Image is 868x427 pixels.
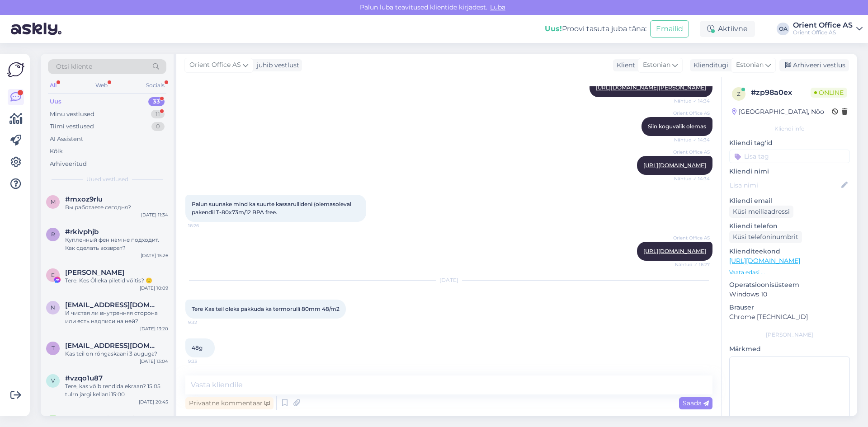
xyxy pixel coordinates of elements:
[185,276,712,284] div: [DATE]
[729,280,850,290] p: Operatsioonisüsteem
[51,377,55,384] span: v
[65,228,99,236] span: #rkivphjb
[65,277,168,285] div: Tere. Kes Õlleka piletid võitis? 🙂
[650,20,689,38] button: Emailid
[729,312,850,322] p: Chrome [TECHNICAL_ID]
[86,175,128,183] span: Uued vestlused
[148,97,165,106] div: 33
[736,60,764,70] span: Estonian
[52,345,55,352] span: t
[185,397,274,409] div: Privaatne kommentaar
[151,122,165,131] div: 0
[683,399,709,407] span: Saada
[50,147,63,156] div: Kõik
[690,61,728,70] div: Klienditugi
[729,138,850,148] p: Kliendi tag'id
[151,110,165,119] div: 11
[673,149,710,155] span: Orient Office AS
[140,285,168,291] div: [DATE] 10:09
[65,195,103,203] span: #mxoz9rlu
[729,231,802,243] div: Küsi telefoninumbrit
[65,203,168,211] div: Вы работаете сегодня?
[139,399,168,405] div: [DATE] 20:45
[144,80,166,91] div: Socials
[50,97,61,106] div: Uus
[811,88,847,98] span: Online
[643,162,706,169] a: [URL][DOMAIN_NAME]
[487,3,508,11] span: Luba
[51,231,55,238] span: r
[729,150,850,163] input: Lisa tag
[48,80,58,91] div: All
[50,110,94,119] div: Minu vestlused
[648,123,706,130] span: Siin koguvalik olemas
[729,257,800,265] a: [URL][DOMAIN_NAME]
[777,23,789,35] div: OA
[192,344,203,351] span: 48g
[596,84,706,91] a: [URL][DOMAIN_NAME][PERSON_NAME]
[50,122,94,131] div: Tiimi vestlused
[65,236,168,252] div: Купленный фен нам не подходит. Как сделать возврат?
[192,305,340,312] span: Tere Kas teil oleks pakkuda ka termorulli 80mm 48/m2
[779,59,849,71] div: Arhiveeri vestlus
[643,60,670,70] span: Estonian
[673,235,710,241] span: Orient Office AS
[50,160,87,169] div: Arhiveeritud
[729,290,850,299] p: Windows 10
[65,374,103,382] span: #vzqo1u87
[51,198,56,205] span: m
[729,331,850,339] div: [PERSON_NAME]
[65,342,159,350] span: timakova.katrin@gmail.com
[729,125,850,133] div: Kliendi info
[141,252,168,259] div: [DATE] 15:26
[545,24,562,33] b: Uus!
[7,61,24,78] img: Askly Logo
[751,87,811,98] div: # zp98a0ex
[730,180,840,190] input: Lisa nimi
[729,344,850,354] p: Märkmed
[253,61,299,70] div: juhib vestlust
[613,61,635,70] div: Klient
[140,358,168,365] div: [DATE] 13:04
[674,136,710,143] span: Nähtud ✓ 14:34
[673,110,710,117] span: Orient Office AS
[94,80,109,91] div: Web
[729,221,850,231] p: Kliendi telefon
[674,98,710,104] span: Nähtud ✓ 14:34
[188,222,222,229] span: 16:26
[732,107,824,117] div: [GEOGRAPHIC_DATA], Nõo
[729,206,793,218] div: Küsi meiliaadressi
[65,268,124,277] span: Eva-Maria Virnas
[700,21,755,37] div: Aktiivne
[141,211,168,218] div: [DATE] 11:34
[737,90,741,97] span: z
[56,62,92,71] span: Otsi kliente
[140,325,168,332] div: [DATE] 13:20
[51,304,55,311] span: n
[793,29,853,36] div: Orient Office AS
[65,382,168,399] div: Tere, kas võib rendida ekraan? 15.05 tulrn järgi kellani 15:00
[188,358,222,365] span: 9:33
[65,350,168,358] div: Kas teil on rõngaskaani 3 auguga?
[793,22,853,29] div: Orient Office AS
[729,247,850,256] p: Klienditeekond
[51,272,55,278] span: E
[643,248,706,254] a: [URL][DOMAIN_NAME]
[729,167,850,176] p: Kliendi nimi
[729,268,850,277] p: Vaata edasi ...
[189,60,241,70] span: Orient Office AS
[188,319,222,326] span: 9:32
[729,303,850,312] p: Brauser
[65,309,168,325] div: И чистая ли внутренняя сторона или есть надписи на ней?
[65,415,134,423] span: Audu Gombi Gombi
[545,23,646,34] div: Proovi tasuta juba täna:
[793,22,863,36] a: Orient Office ASOrient Office AS
[675,261,710,268] span: Nähtud ✓ 16:27
[729,196,850,206] p: Kliendi email
[674,175,710,182] span: Nähtud ✓ 14:34
[65,301,159,309] span: natalyamam3@gmail.com
[50,135,83,144] div: AI Assistent
[192,201,353,216] span: Palun suunake mind ka suurte kassarullideni (olemasoleval pakendil T-80x73m/12 BPA free.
